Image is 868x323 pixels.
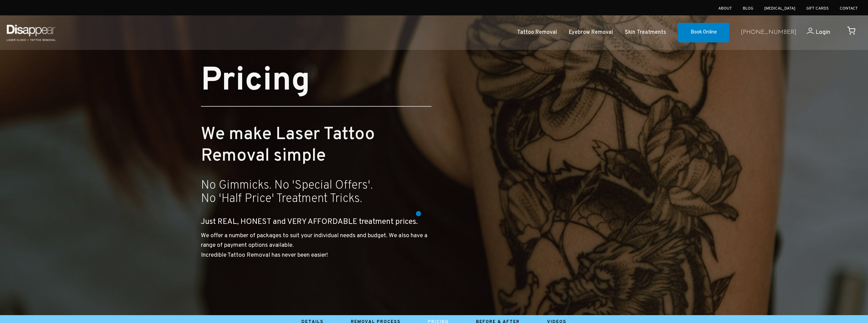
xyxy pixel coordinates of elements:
[741,28,796,38] a: [PHONE_NUMBER]
[625,28,666,38] a: Skin Treatments
[201,179,431,205] h3: No Gimmicks. No 'Special Offers'. No 'Half Price' Treatment Tricks.
[743,6,753,11] a: Blog
[201,231,431,260] p: We offer a number of packages to suit your individual needs and budget. We also have a range of p...
[201,217,418,227] big: Just REAL, HONEST and VERY AFFORDABLE treatment prices.
[569,28,613,38] a: Eyebrow Removal
[764,6,795,11] a: [MEDICAL_DATA]
[796,28,830,38] a: Login
[815,28,830,36] span: Login
[517,28,557,38] a: Tattoo Removal
[201,124,375,167] small: We make Laser Tattoo Removal simple
[5,21,57,45] img: Disappear - Laser Clinic and Tattoo Removal Services in Sydney, Australia
[718,6,732,11] a: About
[840,6,858,11] a: Contact
[806,6,829,11] a: Gift Cards
[201,66,431,97] h1: Pricing
[678,23,729,43] a: Book Online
